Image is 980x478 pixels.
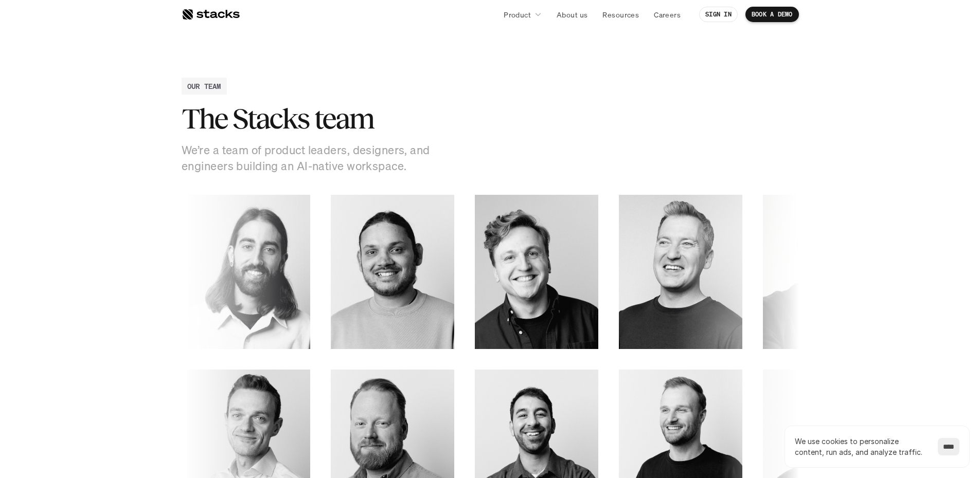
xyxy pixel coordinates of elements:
p: Product [504,9,531,20]
p: SIGN IN [705,11,732,18]
p: Resources [602,9,639,20]
h2: The Stacks team [182,103,490,135]
p: Careers [654,9,681,20]
p: BOOK A DEMO [752,11,793,18]
p: We’re a team of product leaders, designers, and engineers building an AI-native workspace. [182,142,439,174]
a: BOOK A DEMO [745,7,799,22]
h2: OUR TEAM [187,81,221,91]
a: Resources [596,5,645,24]
a: About us [550,5,594,24]
iframe: profile [4,15,161,94]
p: We use cookies to personalize content, run ads, and analyze traffic. [795,436,928,457]
a: Careers [648,5,687,24]
a: SIGN IN [699,7,738,22]
p: About us [557,9,587,20]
